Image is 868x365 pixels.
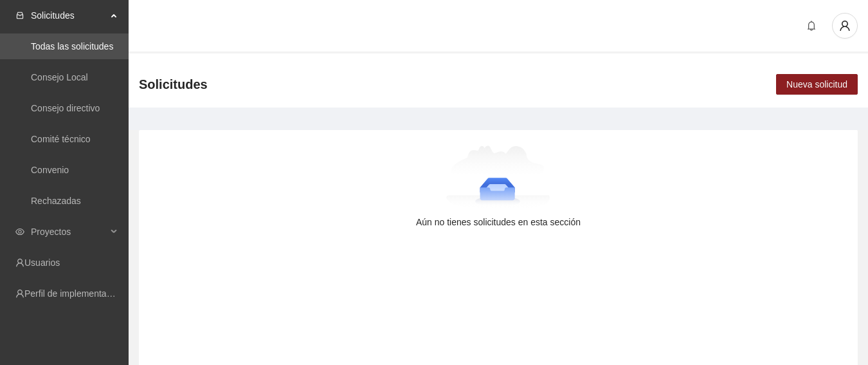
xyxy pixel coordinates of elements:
span: user [833,20,857,32]
a: Consejo Local [31,72,88,82]
a: Rechazadas [31,196,81,206]
a: Convenio [31,165,69,175]
button: user [832,13,858,39]
span: Solicitudes [31,3,107,28]
div: Aún no tienes solicitudes en esta sección [159,215,837,229]
img: Aún no tienes solicitudes en esta sección [446,145,551,210]
span: bell [802,21,821,31]
a: Perfil de implementadora [24,288,125,299]
span: eye [15,227,24,236]
a: Usuarios [24,257,60,268]
span: Solicitudes [139,74,208,95]
span: inbox [15,11,24,20]
a: Todas las solicitudes [31,41,113,51]
span: Proyectos [31,219,107,245]
button: bell [801,15,822,36]
a: Comité técnico [31,134,91,144]
a: Consejo directivo [31,103,100,113]
span: Nueva solicitud [786,77,847,91]
button: Nueva solicitud [776,74,858,95]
